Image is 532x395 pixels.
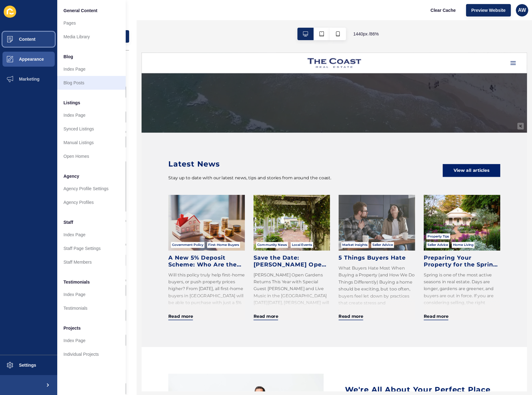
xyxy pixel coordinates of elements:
[34,220,73,227] a: Government Policy
[331,220,357,227] a: Seller Advice
[63,100,80,106] span: Listings
[229,234,318,242] h4: 5 Things Buyers Hate
[57,62,126,76] a: Index Page
[76,220,114,227] a: First-Home Buyers
[232,220,264,227] a: Market Insights
[57,288,126,301] a: Index Page
[31,142,288,150] p: Stay up to date with our latest news, tips and stories from around the coast.
[31,303,60,311] a: Read more
[130,165,219,230] img: Blog post card image
[328,303,357,311] a: Read more
[328,234,417,250] h4: Preparing Your Property for the Spring Market
[431,7,456,13] span: Clear Cache
[31,165,120,230] img: Blog post card image
[425,4,461,16] button: Clear Cache
[229,165,318,230] img: Blog post card image
[331,210,359,217] a: Property Tips
[57,301,126,315] a: Testimonials
[173,220,199,227] a: Local Events
[229,247,318,311] p: What Buyers Hate Most When Buying a Property (and How We Do Things Differently) Buying a home sho...
[193,6,255,18] img: The Coast Real Estate
[466,4,511,16] button: Preview Website
[57,136,126,149] a: Manual Listings
[63,279,90,285] span: Testimonials
[2,61,446,89] div: Scroll
[57,122,126,136] a: Synced Listings
[57,149,126,163] a: Open Homes
[57,228,126,242] a: Index Page
[31,234,120,250] h4: A New 5% Deposit Scheme: Who Are the Real Winners?
[63,54,73,60] span: Blog
[57,30,126,44] a: Media Library
[471,7,506,13] span: Preview Website
[57,255,126,269] a: Staff Members
[361,220,387,227] a: Home Living
[57,334,126,347] a: Index Page
[267,220,293,227] a: Seller Advice
[57,242,126,255] a: Staff Page Settings
[57,76,126,90] a: Blog Posts
[63,219,73,225] span: Staff
[57,108,126,122] a: Index Page
[63,325,81,331] span: Projects
[57,195,126,209] a: Agency Profiles
[130,254,219,311] p: [PERSON_NAME] Open Gardens Returns This Year with Special Guest [PERSON_NAME] and Live Music in t...
[57,16,126,30] a: Pages
[353,31,379,37] span: 1440 px / 86 %
[130,303,159,311] a: Read more
[130,234,219,250] h4: Save the Date: [PERSON_NAME] Open Garden Day
[229,303,258,311] a: Read more
[31,254,120,311] p: Will this policy truly help first-home buyers, or push property prices higher? From [DATE], all f...
[57,347,126,361] a: Individual Projects
[328,165,417,230] img: Blog post card image
[133,220,170,227] a: Community News
[518,7,526,13] span: AW
[31,124,288,134] h2: Latest News
[63,7,97,14] span: General Content
[328,254,417,311] p: Spring is one of the most active seasons in real estate. Days are longer, gardens are greener, an...
[63,173,79,179] span: Agency
[57,182,126,195] a: Agency Profile Settings
[350,129,417,144] a: View all articles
